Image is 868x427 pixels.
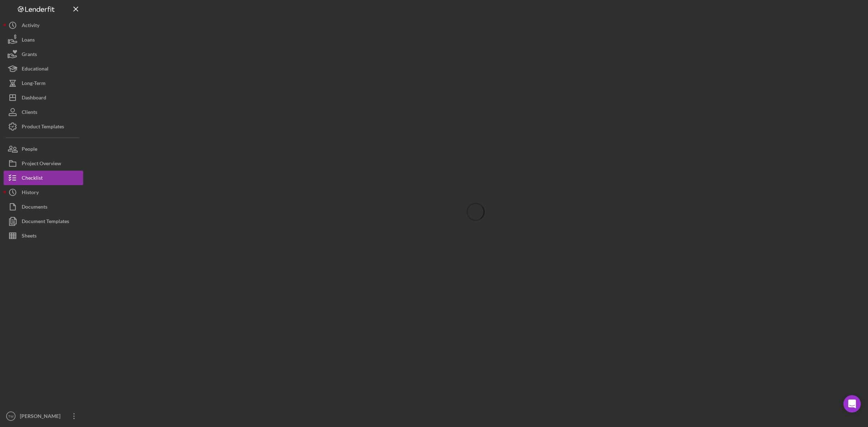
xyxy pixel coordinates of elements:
[22,214,69,230] div: Document Templates
[22,61,48,78] div: Educational
[4,171,83,185] button: Checklist
[8,414,14,418] text: TW
[4,409,83,423] button: TW[PERSON_NAME]
[18,409,65,425] div: [PERSON_NAME]
[4,33,83,47] button: Loans
[4,185,83,200] button: History
[22,185,39,201] div: History
[22,76,46,92] div: Long-Term
[4,119,83,134] button: Product Templates
[4,214,83,229] button: Document Templates
[22,90,46,107] div: Dashboard
[22,105,37,121] div: Clients
[4,200,83,214] button: Documents
[22,229,37,245] div: Sheets
[22,156,61,172] div: Project Overview
[4,90,83,105] button: Dashboard
[22,18,39,34] div: Activity
[22,119,64,136] div: Product Templates
[22,33,35,49] div: Loans
[22,142,37,158] div: People
[4,229,83,243] button: Sheets
[4,47,83,61] button: Grants
[4,105,83,119] button: Clients
[4,156,83,171] button: Project Overview
[22,171,43,187] div: Checklist
[22,47,37,63] div: Grants
[4,18,83,33] button: Activity
[4,61,83,76] button: Educational
[843,395,861,413] div: Open Intercom Messenger
[4,76,83,90] button: Long-Term
[4,142,83,156] button: People
[22,200,47,216] div: Documents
